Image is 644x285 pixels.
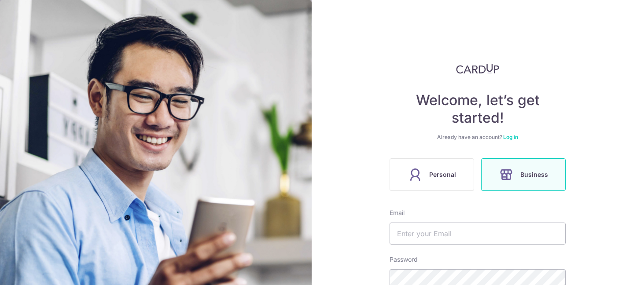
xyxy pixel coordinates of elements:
[520,169,548,180] span: Business
[390,223,566,245] input: Enter your Email
[390,91,566,127] h4: Welcome, let’s get started!
[390,208,405,217] label: Email
[478,158,569,191] a: Business
[503,134,518,140] a: Log in
[429,169,456,180] span: Personal
[386,158,478,191] a: Personal
[390,134,566,141] div: Already have an account?
[390,255,418,264] label: Password
[456,63,499,74] img: CardUp Logo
